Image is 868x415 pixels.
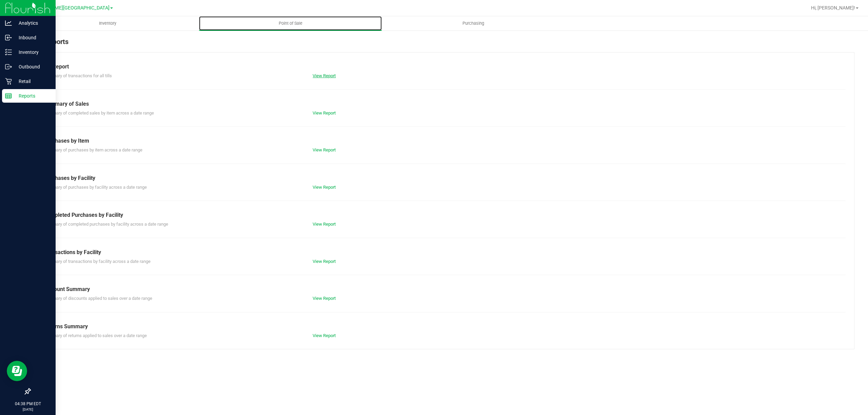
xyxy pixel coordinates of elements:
inline-svg: Inventory [5,49,12,56]
span: Summary of completed sales by item across a date range [44,110,154,116]
p: Outbound [12,63,53,71]
p: Analytics [12,19,53,27]
div: Discount Summary [44,285,841,293]
inline-svg: Reports [5,92,12,99]
div: Till Report [44,63,841,71]
a: Inventory [16,16,199,30]
div: Purchases by Facility [44,174,841,182]
inline-svg: Outbound [5,63,12,70]
p: 04:38 PM EDT [3,401,53,407]
a: View Report [313,73,336,78]
span: Hi, [PERSON_NAME]! [811,5,855,11]
div: Returns Summary [44,323,841,331]
a: View Report [313,110,336,116]
iframe: Resource center [7,361,27,381]
div: Transactions by Facility [44,248,841,256]
span: Summary of transactions for all tills [44,73,112,78]
span: Inventory [90,20,125,26]
a: View Report [313,185,336,190]
inline-svg: Retail [5,78,12,85]
span: Point of Sale [270,20,312,26]
p: Inventory [12,48,53,56]
a: Point of Sale [199,16,382,30]
a: View Report [313,259,336,264]
a: View Report [313,296,336,301]
span: Summary of completed purchases by facility across a date range [44,222,168,227]
span: Purchasing [453,20,493,26]
a: Purchasing [382,16,565,30]
a: View Report [313,333,336,338]
a: View Report [313,222,336,227]
div: Completed Purchases by Facility [44,211,841,219]
div: Purchases by Item [44,137,841,145]
p: [DATE] [3,407,53,412]
span: Summary of transactions by facility across a date range [44,259,151,264]
span: Summary of purchases by item across a date range [44,147,142,152]
span: Summary of discounts applied to sales over a date range [44,296,152,301]
inline-svg: Analytics [5,20,12,26]
p: Inbound [12,34,53,42]
inline-svg: Inbound [5,34,12,41]
p: Reports [12,92,53,100]
div: POS Reports [30,37,854,52]
p: Retail [12,77,53,85]
span: Summary of returns applied to sales over a date range [44,333,147,338]
a: View Report [313,147,336,152]
div: Summary of Sales [44,100,841,108]
span: Summary of purchases by facility across a date range [44,185,147,190]
span: [PERSON_NAME][GEOGRAPHIC_DATA] [26,5,110,11]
